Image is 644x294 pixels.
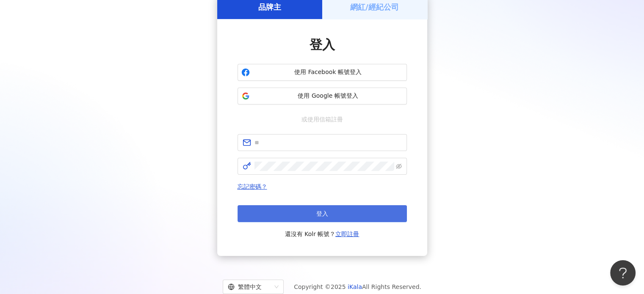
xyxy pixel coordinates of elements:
span: 登入 [310,37,335,52]
iframe: Help Scout Beacon - Open [610,260,636,286]
button: 登入 [238,205,407,222]
h5: 網紅/經紀公司 [350,2,399,12]
span: 登入 [316,210,328,217]
a: 立即註冊 [335,231,359,237]
h5: 品牌主 [258,2,281,12]
span: 使用 Google 帳號登入 [253,92,403,100]
a: iKala [348,283,362,290]
span: 或使用信箱註冊 [296,115,349,124]
span: 使用 Facebook 帳號登入 [253,68,403,77]
span: eye-invisible [396,163,402,169]
span: Copyright © 2025 All Rights Reserved. [294,282,421,292]
button: 使用 Google 帳號登入 [238,88,407,104]
a: 忘記密碼？ [238,183,267,190]
button: 使用 Facebook 帳號登入 [238,64,407,81]
div: 繁體中文 [228,280,271,294]
span: 還沒有 Kolr 帳號？ [285,229,359,239]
